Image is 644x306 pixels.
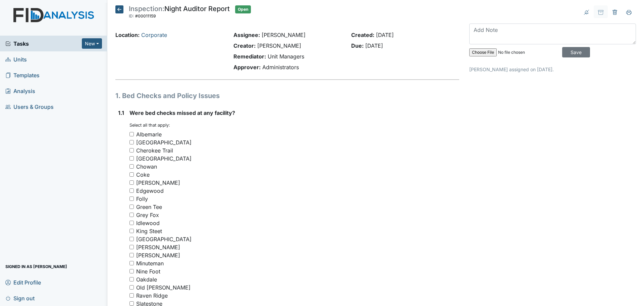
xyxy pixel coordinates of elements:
span: Users & Groups [5,101,54,112]
div: Folly [136,195,148,203]
span: Signed in as [PERSON_NAME] [5,261,67,272]
div: Chowan [136,163,157,171]
span: Units [5,54,27,64]
input: Chowan [129,164,134,169]
div: Albemarle [136,130,162,138]
strong: Due: [351,42,364,49]
input: [GEOGRAPHIC_DATA] [129,237,134,241]
input: Green Tee [129,205,134,209]
span: Unit Managers [268,53,304,60]
div: Green Tee [136,203,162,211]
strong: Location: [115,32,140,38]
div: Edgewood [136,187,164,195]
input: [GEOGRAPHIC_DATA] [129,156,134,161]
input: [PERSON_NAME] [129,180,134,185]
strong: Creator: [233,42,256,49]
div: Idlewood [136,219,160,227]
span: Templates [5,70,40,80]
div: King Steet [136,227,162,235]
div: Nine Foot [136,267,160,275]
div: [GEOGRAPHIC_DATA] [136,155,192,163]
strong: Created: [351,32,374,38]
input: [GEOGRAPHIC_DATA] [129,140,134,144]
div: Night Auditor Report [129,5,230,20]
div: Oakdale [136,275,157,283]
input: Save [562,47,590,57]
strong: Assignee: [233,32,260,38]
strong: Remediator: [233,53,266,60]
input: Grey Fox [129,213,134,217]
span: ID: [129,13,134,18]
input: King Steet [129,229,134,233]
input: [PERSON_NAME] [129,245,134,249]
input: Oakdale [129,277,134,281]
span: [DATE] [365,42,383,49]
span: Analysis [5,86,35,96]
span: Edit Profile [5,277,41,288]
input: Nine Foot [129,269,134,273]
button: New [82,38,102,49]
input: Minuteman [129,261,134,265]
span: #00011159 [135,13,156,18]
input: Coke [129,172,134,177]
div: Cherokee Trail [136,146,173,155]
div: [PERSON_NAME] [136,243,180,251]
span: Were bed checks missed at any facility? [129,110,235,116]
input: [PERSON_NAME] [129,253,134,257]
span: Open [235,5,251,13]
a: Corporate [141,32,167,38]
input: Edgewood [129,188,134,193]
div: Minuteman [136,259,164,267]
div: [PERSON_NAME] [136,179,180,187]
input: Old [PERSON_NAME] [129,285,134,290]
span: Sign out [5,293,35,303]
span: [DATE] [376,32,394,38]
h1: 1. Bed Checks and Policy Issues [115,91,459,101]
input: Folly [129,196,134,201]
span: Administrators [262,64,299,71]
input: Raven Ridge [129,293,134,298]
a: Tasks [5,40,82,48]
input: Cherokee Trail [129,148,134,152]
div: Coke [136,171,150,179]
span: Inspection: [129,5,164,13]
p: [PERSON_NAME] assigned on [DATE]. [469,66,636,73]
span: [PERSON_NAME] [257,42,301,49]
div: [PERSON_NAME] [136,251,180,259]
div: Raven Ridge [136,292,168,300]
strong: Approver: [233,64,261,71]
input: Albemarle [129,132,134,136]
input: Idlewood [129,221,134,225]
input: Slatestone [129,301,134,306]
div: Old [PERSON_NAME] [136,283,191,292]
span: [PERSON_NAME] [262,32,306,38]
label: 1.1 [118,109,124,117]
small: Select all that apply: [129,123,170,128]
div: [GEOGRAPHIC_DATA] [136,138,192,146]
div: [GEOGRAPHIC_DATA] [136,235,192,243]
div: Grey Fox [136,211,159,219]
